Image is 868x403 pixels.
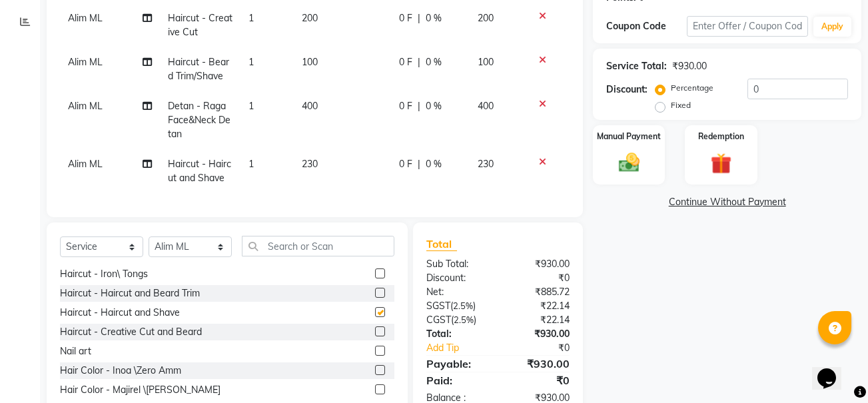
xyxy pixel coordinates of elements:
div: ₹0 [512,341,580,355]
a: Continue Without Payment [596,195,859,209]
div: Haircut - Iron\ Tongs [60,267,148,281]
div: ₹22.14 [498,313,580,327]
span: 1 [248,100,254,112]
input: Search or Scan [242,236,394,256]
span: Alim ML [68,12,103,24]
span: | [418,99,420,113]
div: Payable: [416,356,498,372]
span: | [418,11,420,25]
span: | [418,55,420,69]
label: Percentage [671,82,713,94]
span: 0 F [399,99,412,113]
span: Alim ML [68,56,103,68]
div: ₹930.00 [498,327,580,341]
span: CGST [426,314,451,326]
span: 230 [478,158,494,170]
span: 1 [248,56,254,68]
div: Haircut - Creative Cut and Beard [60,325,202,339]
div: Paid: [416,372,498,388]
span: Haircut - Creative Cut [168,12,232,38]
span: 0 F [399,157,412,171]
span: 1 [248,158,254,170]
span: 0 % [426,11,442,25]
div: Discount: [606,83,648,97]
span: 2.5% [454,314,474,325]
span: Haircut - Beard Trim/Shave [168,56,229,82]
iframe: chat widget [812,350,855,390]
div: Coupon Code [606,19,687,33]
div: ₹930.00 [672,59,707,73]
div: Total: [416,327,498,341]
span: Haircut - Haircut and Shave [168,158,231,184]
div: Discount: [416,271,498,285]
div: Haircut - Haircut and Shave [60,306,180,320]
label: Fixed [671,99,691,111]
span: 400 [302,100,318,112]
span: SGST [426,300,450,312]
span: 0 % [426,99,442,113]
span: 0 % [426,55,442,69]
span: 230 [302,158,318,170]
div: ₹0 [498,372,580,388]
span: Detan - Raga Face&Neck Detan [168,100,230,140]
span: 100 [478,56,494,68]
span: 0 % [426,157,442,171]
div: ₹930.00 [498,356,580,372]
div: Haircut - Haircut and Beard Trim [60,286,200,300]
div: ( ) [416,299,498,313]
div: Hair Color - Inoa \Zero Amm [60,364,181,378]
span: 400 [478,100,494,112]
div: ₹22.14 [498,299,580,313]
div: Hair Color - Majirel \[PERSON_NAME] [60,383,220,397]
span: 200 [478,12,494,24]
span: Alim ML [68,158,103,170]
div: Nail art [60,344,91,358]
button: Apply [813,17,851,37]
div: Net: [416,285,498,299]
a: Add Tip [416,341,512,355]
div: ₹0 [498,271,580,285]
div: ( ) [416,313,498,327]
div: Service Total: [606,59,667,73]
span: Total [426,237,457,251]
div: Sub Total: [416,257,498,271]
input: Enter Offer / Coupon Code [687,16,807,37]
img: _cash.svg [612,151,646,175]
span: 100 [302,56,318,68]
label: Redemption [698,131,744,143]
span: 2.5% [453,300,473,311]
label: Manual Payment [597,131,661,143]
img: _gift.svg [704,151,738,177]
div: ₹930.00 [498,257,580,271]
div: ₹885.72 [498,285,580,299]
span: | [418,157,420,171]
span: 200 [302,12,318,24]
span: Alim ML [68,100,103,112]
span: 0 F [399,55,412,69]
span: 0 F [399,11,412,25]
span: 1 [248,12,254,24]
